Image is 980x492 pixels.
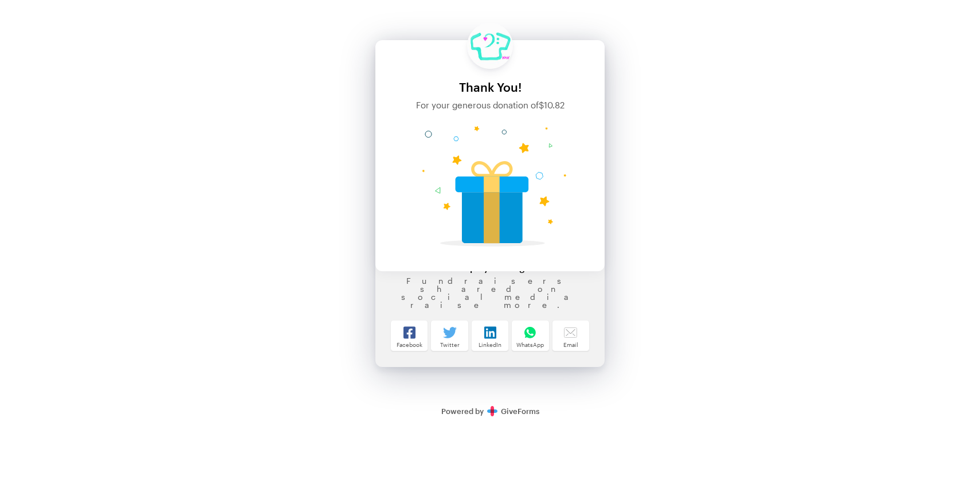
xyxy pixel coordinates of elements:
a: LinkedIn [472,321,508,351]
span: $10.82 [539,100,565,110]
div: Email [553,342,589,347]
div: Fundraisers shared on social media raise more. [389,277,591,309]
a: Twitter [431,321,468,351]
div: For your generous donation of [375,100,605,110]
div: Twitter [432,342,467,347]
div: Facebook [391,342,427,347]
div: LinkedIn [472,342,508,347]
div: Thank You! [387,80,593,93]
a: Facebook [391,321,428,351]
a: WhatsApp [512,321,548,351]
div: Help by Sharing [389,263,591,272]
a: Email [552,321,589,351]
div: WhatsApp [512,342,548,347]
a: Secure DonationsPowered byGiveForms [441,407,539,416]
